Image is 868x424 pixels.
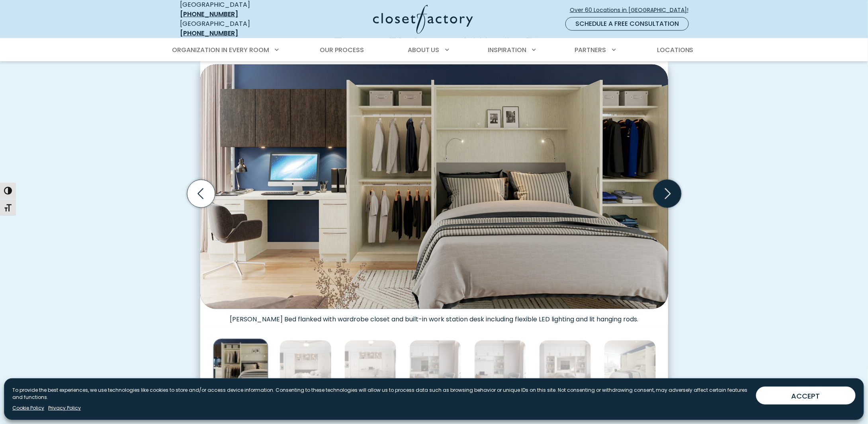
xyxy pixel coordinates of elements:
[650,177,684,211] button: Next slide
[280,340,332,392] img: Custom Murphy bed with light woodgrain melamine and LED lighting, glass floating shelves, and cus...
[180,10,238,19] a: [PHONE_NUMBER]
[200,64,668,309] img: Murphy bed flanked with wardrobe closet and built-in work station desk including flexi and LED li...
[570,6,695,14] span: Over 60 Locations in [GEOGRAPHIC_DATA]!
[373,5,473,34] img: Closet Factory Logo
[575,45,606,54] span: Partners
[12,405,44,412] a: Cookie Policy
[213,339,268,394] img: Murphy bed flanked with wardrobe closet and built-in work station desk including flexi and LED li...
[488,45,526,54] span: Inspiration
[408,45,440,54] span: About Us
[539,340,591,392] img: Custom murphy bed with flexi lights and built in white cabinetry
[344,340,397,392] img: Closed Murphy Bed creates dual-purpose room
[604,340,656,392] img: Murphy bed with wardrobe closet with LED lighting
[569,3,695,17] a: Over 60 Locations in [GEOGRAPHIC_DATA]!
[172,45,269,54] span: Organization in Every Room
[200,309,668,323] figcaption: [PERSON_NAME] Bed flanked with wardrobe closet and built-in work station desk including flexible ...
[320,45,364,54] span: Our Process
[12,387,750,401] p: To provide the best experiences, we use technologies like cookies to store and/or access device i...
[48,405,81,412] a: Privacy Policy
[180,19,295,38] div: [GEOGRAPHIC_DATA]
[184,177,218,211] button: Previous slide
[565,17,689,31] a: Schedule a Free Consultation
[166,39,702,61] nav: Primary Menu
[756,387,856,405] button: ACCEPT
[180,29,238,38] a: [PHONE_NUMBER]
[409,340,461,392] img: Custom murphy bed with open display shelving
[657,45,694,54] span: Locations
[474,340,526,392] img: Murphy bed with desk work station underneath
